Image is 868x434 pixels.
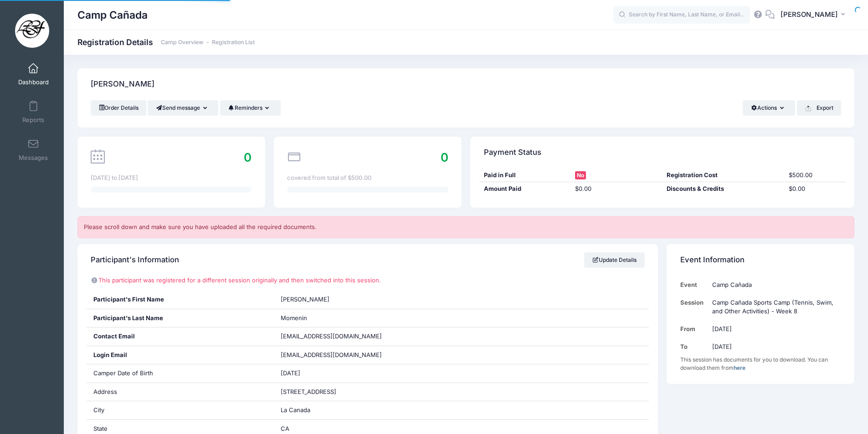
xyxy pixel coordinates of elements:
h4: [PERSON_NAME] [91,71,154,97]
td: Session [680,294,708,321]
h1: Registration Details [77,37,255,47]
h4: Payment Status [484,139,541,165]
span: [STREET_ADDRESS] [281,388,336,395]
td: Event [680,276,708,294]
td: Camp Cañada [708,276,841,294]
div: Address [87,383,274,401]
div: $0.00 [571,184,663,194]
h4: Participant's Information [91,247,179,273]
div: This session has documents for you to download. You can download them from [680,356,841,372]
button: Export [797,100,841,116]
span: La Canada [281,406,310,414]
td: [DATE] [708,338,841,356]
div: Login Email [87,346,274,364]
div: Amount Paid [479,184,571,194]
a: Messages [12,134,55,166]
span: [DATE] [281,369,300,377]
div: City [87,401,274,419]
div: Paid in Full [479,171,571,180]
span: [PERSON_NAME] [781,10,838,20]
button: Actions [743,100,795,116]
span: CA [281,425,289,432]
h1: Camp Cañada [77,5,148,26]
button: Reminders [220,100,281,116]
div: $0.00 [785,184,846,194]
div: Registration Cost [663,171,785,180]
span: Momenin [281,314,307,322]
a: Update Details [584,252,645,268]
td: Camp Cañada Sports Camp (Tennis, Swim, and Other Activities) - Week 8 [708,294,841,321]
div: Camper Date of Birth [87,364,274,383]
div: Contact Email [87,327,274,346]
span: 0 [244,150,252,164]
a: Dashboard [12,58,55,90]
span: [PERSON_NAME] [281,296,329,303]
input: Search by First Name, Last Name, or Email... [613,6,750,24]
div: Discounts & Credits [663,184,785,194]
h4: Event Information [680,247,745,273]
a: here [734,364,745,371]
td: To [680,338,708,356]
div: [DATE] to [DATE] [91,174,252,183]
p: This participant was registered for a different session originally and then switched into this se... [91,276,644,285]
span: Messages [19,154,48,162]
span: 0 [441,150,448,164]
button: [PERSON_NAME] [775,5,854,26]
a: Camp Overview [161,39,203,46]
span: Dashboard [18,78,49,86]
div: Please scroll down and make sure you have uploaded all the required documents. [77,216,854,238]
span: [EMAIL_ADDRESS][DOMAIN_NAME] [281,351,395,360]
td: [DATE] [708,320,841,338]
img: Camp Cañada [15,14,49,48]
a: Registration List [212,39,255,46]
a: Reports [12,96,55,128]
span: No [575,171,586,179]
div: $500.00 [785,171,846,180]
div: covered from total of $500.00 [287,174,448,183]
a: Order Details [91,100,146,116]
div: Participant's First Name [87,291,274,309]
button: Send message [148,100,218,116]
div: Participant's Last Name [87,309,274,327]
td: From [680,320,708,338]
span: [EMAIL_ADDRESS][DOMAIN_NAME] [281,332,382,340]
span: Reports [22,116,44,124]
